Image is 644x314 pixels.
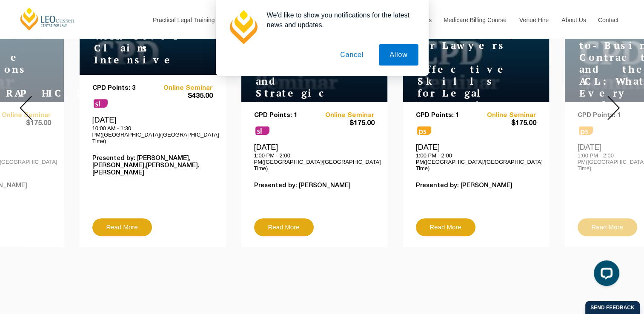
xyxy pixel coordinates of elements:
[379,44,418,66] button: Allow
[329,44,374,66] button: Cancel
[254,112,315,119] p: CPD Points: 1
[92,125,213,144] p: 10:00 AM - 1:30 PM([GEOGRAPHIC_DATA]/[GEOGRAPHIC_DATA] Time)
[416,218,475,236] a: Read More
[254,182,375,189] p: Presented by: [PERSON_NAME]
[92,115,213,144] div: [DATE]
[476,112,536,119] a: Online Seminar
[417,126,431,135] span: ps
[94,99,108,108] span: sl
[587,257,623,293] iframe: LiveChat chat widget
[226,10,260,44] img: notification icon
[20,96,32,120] img: Prev
[476,119,536,128] span: $175.00
[254,143,375,171] div: [DATE]
[152,85,213,92] a: Online Seminar
[416,152,536,171] p: 1:00 PM - 2:00 PM([GEOGRAPHIC_DATA]/[GEOGRAPHIC_DATA] Time)
[416,182,536,189] p: Presented by: [PERSON_NAME]
[416,112,476,119] p: CPD Points: 1
[92,155,213,177] p: Presented by: [PERSON_NAME],[PERSON_NAME],[PERSON_NAME],[PERSON_NAME]
[255,126,269,135] span: sl
[92,85,153,92] p: CPD Points: 3
[92,218,152,236] a: Read More
[314,112,375,119] a: Online Seminar
[416,143,536,171] div: [DATE]
[607,96,620,120] img: Next
[152,92,213,101] span: $435.00
[260,10,418,30] div: We'd like to show you notifications for the latest news and updates.
[254,218,314,236] a: Read More
[254,152,375,171] p: 1:00 PM - 2:00 PM([GEOGRAPHIC_DATA]/[GEOGRAPHIC_DATA] Time)
[314,119,375,128] span: $175.00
